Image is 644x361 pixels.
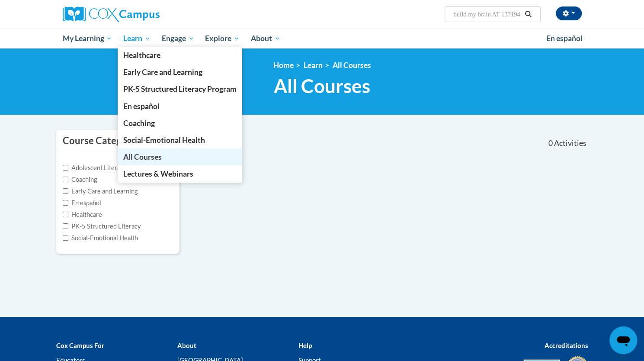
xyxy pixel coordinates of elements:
[63,163,127,173] label: Adolescent Literacy
[118,29,156,48] a: Learn
[177,342,196,349] b: About
[546,34,583,43] span: En español
[162,33,194,44] span: Engage
[245,29,286,48] a: About
[123,119,155,128] span: Coaching
[123,51,160,60] span: Healthcare
[123,169,193,178] span: Lectures & Webinars
[554,139,586,148] span: Activities
[63,223,68,229] input: Checkbox for Options
[545,342,588,349] b: Accreditations
[156,29,200,48] a: Engage
[118,148,242,165] a: All Courses
[118,98,242,115] a: En español
[118,132,242,148] a: Social-Emotional Health
[63,175,97,184] label: Coaching
[57,29,118,48] a: My Learning
[273,61,294,70] a: Home
[123,102,160,111] span: En español
[333,61,371,70] a: All Courses
[123,135,205,145] span: Social-Emotional Health
[63,233,138,243] label: Social-Emotional Health
[50,29,595,48] div: Main menu
[63,6,160,22] img: Cox Campus
[63,188,68,194] input: Checkbox for Options
[251,33,280,44] span: About
[123,84,237,93] span: PK-5 Structured Literacy Program
[452,9,522,19] input: Search Courses
[62,33,112,44] span: My Learning
[548,139,552,148] span: 0
[63,134,136,148] h3: Course Category
[609,326,637,354] iframe: Button to launch messaging window
[304,61,323,70] a: Learn
[118,47,242,64] a: Healthcare
[274,74,370,97] span: All Courses
[199,29,245,48] a: Explore
[63,6,227,22] a: Cox Campus
[63,200,68,206] input: Checkbox for Options
[63,235,68,241] input: Checkbox for Options
[123,152,162,161] span: All Courses
[63,187,138,196] label: Early Care and Learning
[123,33,151,44] span: Learn
[63,165,68,171] input: Checkbox for Options
[118,115,242,132] a: Coaching
[118,64,242,81] a: Early Care and Learning
[118,165,242,182] a: Lectures & Webinars
[63,212,68,217] input: Checkbox for Options
[541,29,588,48] a: En español
[63,222,141,231] label: PK-5 Structured Literacy
[298,342,311,349] b: Help
[63,198,101,208] label: En español
[56,342,104,349] b: Cox Campus For
[63,210,102,219] label: Healthcare
[123,68,202,77] span: Early Care and Learning
[205,33,240,44] span: Explore
[556,6,582,20] button: Account Settings
[118,81,242,97] a: PK-5 Structured Literacy Program
[522,9,535,19] button: Search
[63,177,68,182] input: Checkbox for Options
